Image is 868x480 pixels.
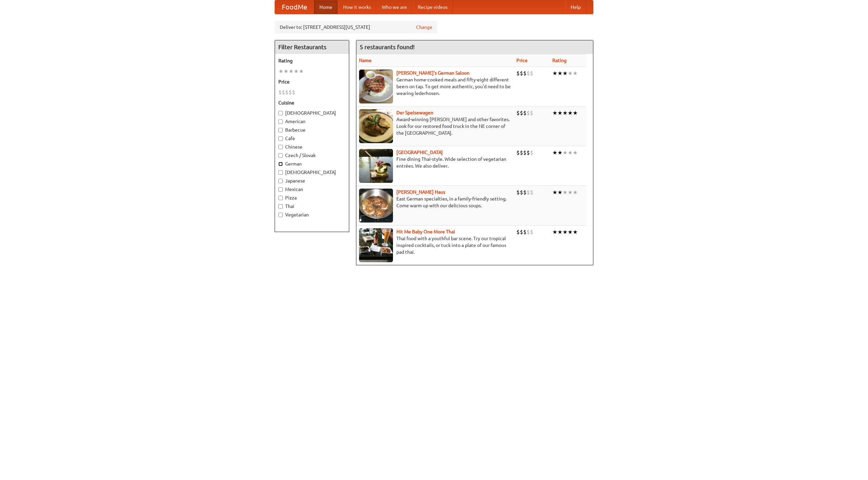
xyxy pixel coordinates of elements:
li: $ [520,189,523,196]
a: Change [416,24,432,31]
li: ★ [563,109,568,117]
p: East German specialties, in a family-friendly setting. Come warm up with our delicious soups. [359,195,511,209]
a: Price [516,58,528,63]
h5: Cuisine [278,99,346,106]
a: Name [359,58,372,63]
input: Mexican [278,187,283,192]
li: $ [530,228,533,236]
li: $ [530,189,533,196]
li: ★ [573,228,578,236]
label: German [278,160,346,167]
li: $ [530,149,533,156]
img: kohlhaus.jpg [359,189,393,223]
li: $ [516,70,520,77]
p: Fine dining Thai-style. Wide selection of vegetarian entrées. We also deliver. [359,156,511,169]
li: ★ [568,149,573,156]
li: ★ [299,68,304,75]
a: Help [565,0,586,14]
li: ★ [557,228,563,236]
li: $ [530,109,533,117]
li: ★ [563,149,568,156]
a: Der Speisewagen [396,110,433,115]
p: German home-cooked meals and fifty-eight different beers on tap. To get more authentic, you'd nee... [359,76,511,97]
li: ★ [552,189,557,196]
li: $ [523,70,527,77]
img: satay.jpg [359,149,393,183]
label: [DEMOGRAPHIC_DATA] [278,169,346,176]
h4: Filter Restaurants [275,40,349,54]
a: Who we are [376,0,412,14]
li: ★ [573,70,578,77]
p: Thai food with a youthful bar scene. Try our tropical inspired cocktails, or tuck into a plate of... [359,235,511,255]
li: $ [527,149,530,156]
input: Japanese [278,179,283,183]
input: Chinese [278,145,283,149]
li: ★ [552,109,557,117]
ng-pluralize: 5 restaurants found! [360,44,415,50]
li: ★ [557,149,563,156]
label: Pizza [278,194,346,201]
label: Chinese [278,143,346,150]
a: Hit Me Baby One More Thai [396,229,455,234]
img: babythai.jpg [359,228,393,262]
label: [DEMOGRAPHIC_DATA] [278,110,346,116]
a: Home [314,0,338,14]
input: Cafe [278,136,283,141]
label: Barbecue [278,127,346,133]
a: [PERSON_NAME]'s German Saloon [396,70,470,76]
input: Vegetarian [278,213,283,217]
li: $ [523,149,527,156]
input: Thai [278,204,283,209]
li: ★ [568,228,573,236]
li: $ [527,189,530,196]
li: ★ [283,68,289,75]
a: Recipe videos [412,0,453,14]
li: ★ [573,149,578,156]
li: $ [292,89,295,96]
p: Award-winning [PERSON_NAME] and other favorites. Look for our restored food truck in the NE corne... [359,116,511,136]
input: German [278,162,283,166]
img: esthers.jpg [359,70,393,103]
label: Thai [278,203,346,210]
h5: Price [278,78,346,85]
li: $ [520,149,523,156]
li: ★ [573,189,578,196]
input: Pizza [278,196,283,200]
a: [GEOGRAPHIC_DATA] [396,150,443,155]
label: American [278,118,346,125]
li: $ [520,109,523,117]
li: $ [520,70,523,77]
li: $ [530,70,533,77]
a: FoodMe [275,0,314,14]
li: ★ [563,228,568,236]
li: ★ [557,189,563,196]
li: ★ [573,109,578,117]
label: Mexican [278,186,346,193]
li: ★ [557,109,563,117]
li: $ [289,89,292,96]
li: $ [520,228,523,236]
li: $ [523,228,527,236]
a: Rating [552,58,567,63]
li: ★ [552,228,557,236]
li: $ [278,89,282,96]
li: ★ [568,189,573,196]
input: [DEMOGRAPHIC_DATA] [278,111,283,115]
li: ★ [568,109,573,117]
li: $ [282,89,285,96]
li: ★ [557,70,563,77]
li: $ [516,149,520,156]
label: Vegetarian [278,211,346,218]
li: ★ [568,70,573,77]
li: ★ [294,68,299,75]
li: ★ [563,189,568,196]
input: American [278,119,283,124]
li: $ [523,189,527,196]
li: ★ [563,70,568,77]
li: $ [516,189,520,196]
li: $ [527,70,530,77]
label: Japanese [278,177,346,184]
label: Czech / Slovak [278,152,346,159]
